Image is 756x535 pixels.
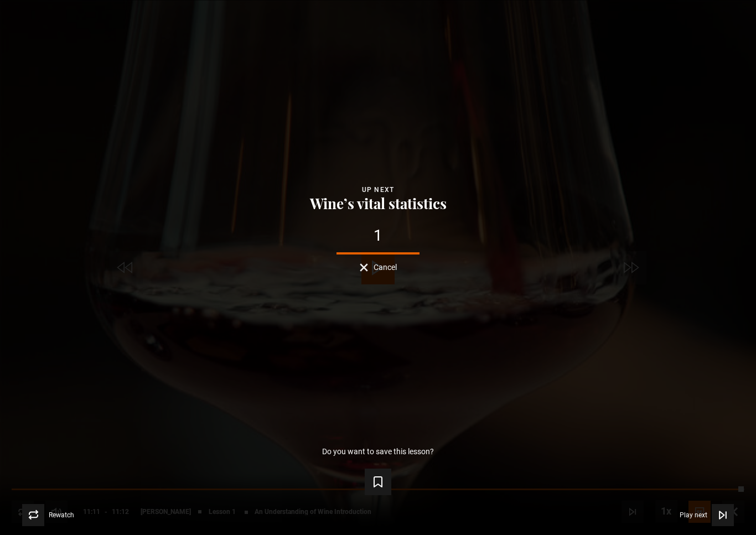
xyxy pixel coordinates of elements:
[322,448,434,455] p: Do you want to save this lesson?
[374,263,397,271] span: Cancel
[360,263,397,272] button: Cancel
[18,228,738,243] div: 1
[49,512,74,518] span: Rewatch
[18,184,738,195] div: Up next
[307,196,450,211] button: Wine’s vital statistics​
[22,504,74,526] button: Rewatch
[680,512,707,518] span: Play next
[680,504,734,526] button: Play next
